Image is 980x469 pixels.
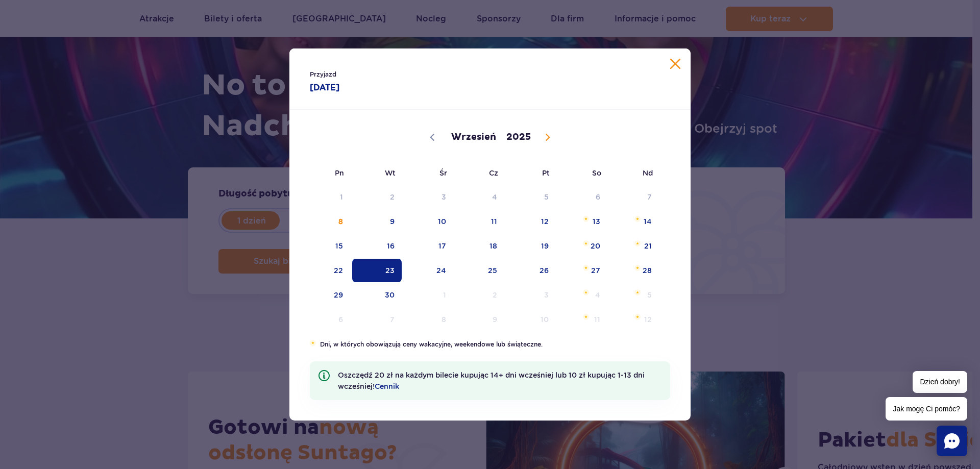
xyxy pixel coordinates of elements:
span: Wrzesień 4, 2025 [454,185,506,209]
a: Cennik [375,382,399,390]
span: Wrzesień 11, 2025 [454,210,506,233]
span: Październik 6, 2025 [300,308,351,331]
strong: [DATE] [310,82,470,94]
span: Wrzesień 18, 2025 [454,234,506,258]
span: Październik 12, 2025 [608,308,660,331]
span: Wrzesień 5, 2025 [505,185,557,209]
span: Wrzesień 29, 2025 [300,283,351,307]
span: So [557,161,608,185]
span: Wrzesień 12, 2025 [505,210,557,233]
span: Dzień dobry! [913,371,967,393]
button: Zamknij kalendarz [670,59,680,69]
span: Wt [351,161,403,185]
span: Wrzesień 24, 2025 [403,259,454,282]
span: Wrzesień 21, 2025 [608,234,660,258]
span: Wrzesień 20, 2025 [557,234,608,258]
span: Październik 8, 2025 [403,308,454,331]
li: Dni, w których obowiązują ceny wakacyjne, weekendowe lub świąteczne. [310,340,670,349]
span: Przyjazd [310,69,470,80]
span: Październik 3, 2025 [505,283,557,307]
span: Październik 10, 2025 [505,308,557,331]
span: Pn [300,161,351,185]
span: Wrzesień 16, 2025 [351,234,403,258]
span: Wrzesień 22, 2025 [300,259,351,282]
span: Wrzesień 19, 2025 [505,234,557,258]
span: Październik 1, 2025 [403,283,454,307]
span: Śr [403,161,454,185]
span: Wrzesień 7, 2025 [608,185,660,209]
span: Październik 5, 2025 [608,283,660,307]
span: Wrzesień 2, 2025 [351,185,403,209]
span: Wrzesień 9, 2025 [351,210,403,233]
span: Wrzesień 1, 2025 [300,185,351,209]
span: Wrzesień 17, 2025 [403,234,454,258]
span: Cz [454,161,506,185]
span: Wrzesień 15, 2025 [300,234,351,258]
span: Wrzesień 27, 2025 [557,259,608,282]
li: Oszczędź 20 zł na każdym bilecie kupując 14+ dni wcześniej lub 10 zł kupując 1-13 dni wcześniej! [310,361,670,400]
span: Wrzesień 25, 2025 [454,259,506,282]
span: Wrzesień 8, 2025 [300,210,351,233]
span: Nd [608,161,660,185]
span: Wrzesień 23, 2025 [351,259,403,282]
span: Październik 9, 2025 [454,308,506,331]
span: Wrzesień 3, 2025 [403,185,454,209]
div: Chat [937,426,967,456]
span: Pt [505,161,557,185]
span: Wrzesień 26, 2025 [505,259,557,282]
span: Wrzesień 13, 2025 [557,210,608,233]
span: Październik 11, 2025 [557,308,608,331]
span: Październik 2, 2025 [454,283,506,307]
span: Październik 4, 2025 [557,283,608,307]
span: Wrzesień 30, 2025 [351,283,403,307]
span: Październik 7, 2025 [351,308,403,331]
span: Wrzesień 6, 2025 [557,185,608,209]
span: Wrzesień 14, 2025 [608,210,660,233]
span: Wrzesień 10, 2025 [403,210,454,233]
span: Wrzesień 28, 2025 [608,259,660,282]
span: Jak mogę Ci pomóc? [886,397,967,421]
